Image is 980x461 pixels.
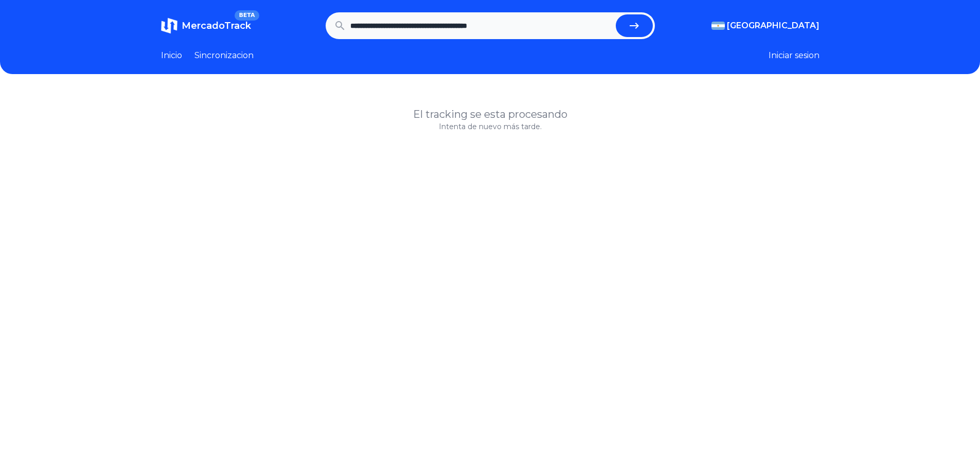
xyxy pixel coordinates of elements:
img: MercadoTrack [161,17,177,34]
span: MercadoTrack [182,20,251,31]
button: Iniciar sesion [769,49,819,62]
p: Intenta de nuevo más tarde. [161,121,819,132]
h1: El tracking se esta procesando [161,107,819,121]
span: [GEOGRAPHIC_DATA] [727,20,819,32]
a: Sincronizacion [194,49,254,62]
img: Argentina [711,22,725,30]
span: BETA [235,10,259,21]
a: MercadoTrackBETA [161,17,251,34]
button: [GEOGRAPHIC_DATA] [711,20,819,32]
a: Inicio [161,49,182,62]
